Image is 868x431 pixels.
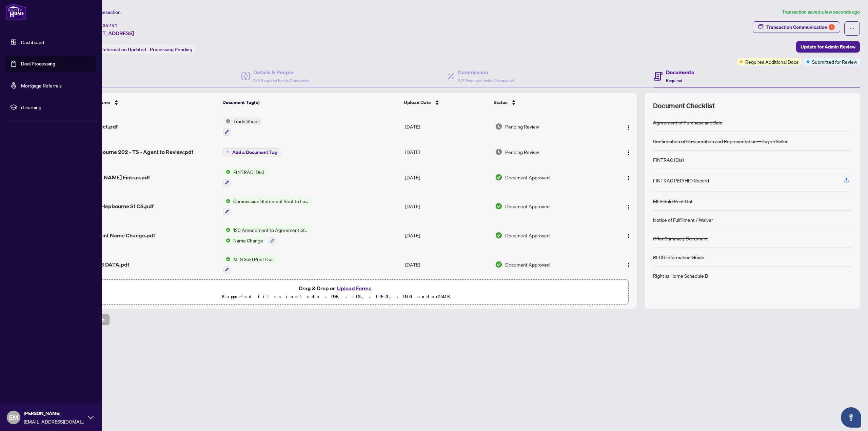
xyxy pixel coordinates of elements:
[102,46,192,53] span: Information Updated - Processing Pending
[829,24,835,30] div: 1
[495,232,502,239] img: Document Status
[223,255,276,274] button: Status IconMLS Sold Print Out
[232,150,277,155] span: Add a Document Tag
[9,413,18,422] span: EM
[5,3,26,20] img: logo
[24,410,85,417] span: [PERSON_NAME]
[226,150,230,154] span: plus
[653,216,713,223] div: Notice of Fulfillment / Waiver
[223,197,231,205] img: Status Icon
[231,168,267,176] span: FINTRAC ID(s)
[623,201,634,212] button: Logo
[75,93,220,112] th: (15) File Name
[231,197,311,205] span: Commission Statement Sent to Lawyer
[402,112,492,141] td: [DATE]
[623,146,634,157] button: Logo
[623,172,634,183] button: Logo
[812,58,857,65] span: Submitted for Review
[653,235,708,242] div: Offer Summary Document
[666,68,694,76] h4: Documents
[495,123,502,130] img: Document Status
[623,121,634,132] button: Logo
[223,226,311,244] button: Status Icon120 Amendment to Agreement of Purchase and SaleStatus IconName Change
[220,93,401,112] th: Document Tag(s)
[84,45,195,54] div: Status:
[491,93,603,112] th: Status
[505,148,539,156] span: Pending Review
[782,8,860,16] article: Transaction saved a few seconds ago
[78,173,150,181] span: [PERSON_NAME] Fintrac.pdf
[223,168,231,176] img: Status Icon
[21,103,92,111] span: rLearning
[223,226,231,234] img: Status Icon
[84,29,134,37] span: [STREET_ADDRESS]
[841,407,861,428] button: Open asap
[404,99,431,106] span: Upload Date
[623,230,634,241] button: Logo
[78,148,193,156] span: 110 Hepbourne 202 - TS - Agent to Review.pdf
[78,231,155,239] span: Amendment Name Change.pdf
[745,58,798,65] span: Requires Additional Docs
[753,21,840,33] button: Transaction Communication1
[253,78,310,83] span: 3/3 Required Fields Completed
[84,9,121,15] span: View Transaction
[494,99,508,106] span: Status
[223,168,267,187] button: Status IconFINTRAC ID(s)
[505,123,539,130] span: Pending Review
[24,418,85,425] span: [EMAIL_ADDRESS][DOMAIN_NAME]
[505,202,550,210] span: Document Approved
[850,26,854,31] span: ellipsis
[505,261,550,268] span: Document Approved
[626,262,631,268] img: Logo
[653,101,715,111] span: Document Checklist
[402,141,492,163] td: [DATE]
[495,261,502,268] img: Document Status
[458,68,514,76] h4: Commission
[653,253,704,261] div: RECO Information Guide
[402,163,492,192] td: [DATE]
[78,260,129,269] span: SOLD MLS DATA.pdf
[223,117,231,125] img: Status Icon
[78,202,154,210] span: 202-110 Hepbourne St CS.pdf
[626,233,631,239] img: Logo
[223,148,280,156] button: Add a Document Tag
[623,259,634,270] button: Logo
[626,150,631,155] img: Logo
[402,250,492,279] td: [DATE]
[223,255,231,263] img: Status Icon
[653,156,684,163] div: FINTRAC ID(s)
[796,41,860,53] button: Update for Admin Review
[223,117,262,136] button: Status IconTrade Sheet
[626,204,631,210] img: Logo
[653,137,788,145] div: Confirmation of Co-operation and Representation—Buyer/Seller
[253,68,310,76] h4: Details & People
[626,175,631,181] img: Logo
[495,148,502,156] img: Document Status
[223,197,311,216] button: Status IconCommission Statement Sent to Lawyer
[231,117,262,125] span: Trade Sheet
[335,284,373,293] button: Upload Forms
[666,78,682,83] span: Required
[402,192,492,221] td: [DATE]
[458,78,514,83] span: 2/2 Required Fields Completed
[402,221,492,250] td: [DATE]
[223,237,231,244] img: Status Icon
[653,177,709,184] div: FINTRAC PEP/HIO Record
[801,41,855,52] span: Update for Admin Review
[299,284,373,293] span: Drag & Drop or
[21,61,55,67] a: Deal Processing
[626,125,631,130] img: Logo
[653,272,708,279] div: Right at Home Schedule B
[653,119,722,126] div: Agreement of Purchase and Sale
[48,293,624,301] p: Supported files include .PDF, .JPG, .JPEG, .PNG under 25 MB
[44,280,628,305] span: Drag & Drop orUpload FormsSupported files include .PDF, .JPG, .JPEG, .PNG under25MB
[223,148,280,156] button: Add a Document Tag
[401,93,491,112] th: Upload Date
[653,197,693,205] div: MLS Sold Print Out
[495,174,502,181] img: Document Status
[231,237,266,244] span: Name Change
[505,174,550,181] span: Document Approved
[21,39,44,45] a: Dashboard
[231,255,276,263] span: MLS Sold Print Out
[231,226,311,234] span: 120 Amendment to Agreement of Purchase and Sale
